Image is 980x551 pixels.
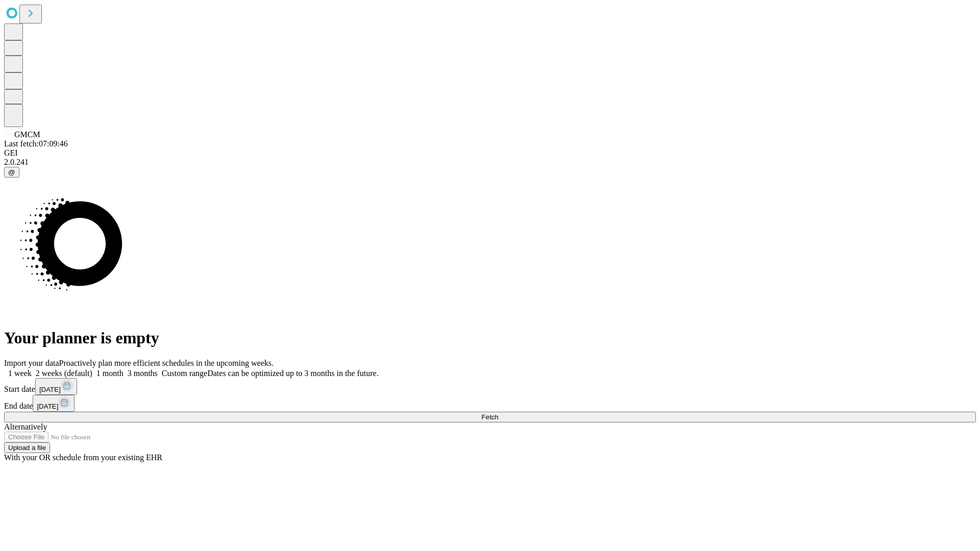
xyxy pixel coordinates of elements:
[4,139,68,148] span: Last fetch: 07:09:46
[59,359,274,367] span: Proactively plan more efficient schedules in the upcoming weeks.
[37,403,58,410] span: [DATE]
[8,369,32,378] span: 1 week
[8,168,15,176] span: @
[14,130,40,139] span: GMCM
[35,378,77,395] button: [DATE]
[4,167,19,178] button: @
[4,412,976,422] button: Fetch
[162,369,207,378] span: Custom range
[4,453,162,462] span: With your OR schedule from your existing EHR
[4,329,976,347] h1: Your planner is empty
[207,369,378,378] span: Dates can be optimized up to 3 months in the future.
[4,378,976,395] div: Start date
[96,369,124,378] span: 1 month
[4,442,50,453] button: Upload a file
[128,369,158,378] span: 3 months
[36,369,92,378] span: 2 weeks (default)
[4,422,47,431] span: Alternatively
[4,359,59,367] span: Import your data
[33,395,75,412] button: [DATE]
[39,386,61,393] span: [DATE]
[4,395,976,412] div: End date
[4,148,976,158] div: GEI
[481,413,498,421] span: Fetch
[4,158,976,167] div: 2.0.241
